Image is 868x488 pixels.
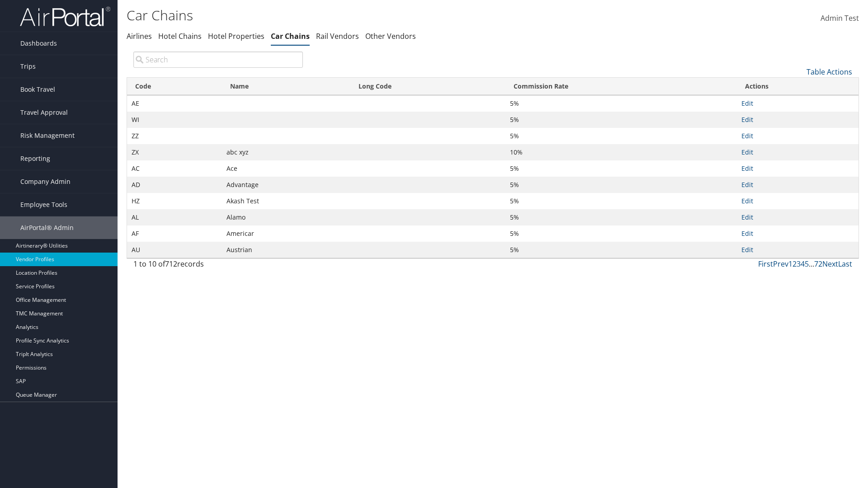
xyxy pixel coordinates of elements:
[127,78,222,95] th: Code: activate to sort column ascending
[127,225,222,242] td: AF
[505,112,737,128] td: 5%
[505,242,737,258] td: 5%
[127,95,222,112] td: AE
[758,259,773,269] a: First
[741,180,753,189] a: Edit
[741,229,753,238] a: Edit
[821,5,859,33] a: Admin Test
[20,78,55,101] span: Book Travel
[505,128,737,144] td: 5%
[20,170,71,193] span: Company Admin
[788,259,793,269] a: 1
[809,259,814,269] span: …
[838,259,852,269] a: Last
[741,197,753,205] a: Edit
[741,245,753,254] a: Edit
[773,259,788,269] a: Prev
[127,209,222,225] td: AL
[271,31,310,41] a: Car Chains
[222,209,350,225] td: Alamo
[127,144,222,160] td: ZX
[741,115,753,124] a: Edit
[20,124,75,147] span: Risk Management
[222,78,350,95] th: Name: activate to sort column descending
[222,177,350,193] td: Advantage
[165,259,177,269] span: 712
[222,144,350,160] td: abc xyz
[741,131,753,140] a: Edit
[222,160,350,177] td: Ace
[127,242,222,258] td: AU
[741,213,753,221] a: Edit
[127,6,615,25] h1: Car Chains
[222,225,350,242] td: Americar
[127,160,222,177] td: AC
[814,259,822,269] a: 72
[505,95,737,112] td: 5%
[127,177,222,193] td: AD
[20,193,67,216] span: Employee Tools
[208,31,264,41] a: Hotel Properties
[505,78,737,95] th: Commission Rate: activate to sort column ascending
[133,52,303,68] input: Search
[821,13,859,23] span: Admin Test
[350,78,505,95] th: Long Code: activate to sort column ascending
[505,225,737,242] td: 5%
[741,148,753,156] a: Edit
[20,32,57,55] span: Dashboards
[316,31,359,41] a: Rail Vendors
[133,258,303,274] div: 1 to 10 of records
[127,31,152,41] a: Airlines
[797,259,801,269] a: 3
[793,259,797,269] a: 2
[737,78,859,95] th: Actions
[158,31,202,41] a: Hotel Chains
[20,147,50,170] span: Reporting
[822,259,838,269] a: Next
[505,144,737,160] td: 10%
[127,193,222,209] td: HZ
[741,99,753,108] a: Edit
[807,67,852,77] a: Table Actions
[505,193,737,209] td: 5%
[741,164,753,173] a: Edit
[505,177,737,193] td: 5%
[805,259,809,269] a: 5
[20,55,36,78] span: Trips
[20,101,68,124] span: Travel Approval
[222,242,350,258] td: Austrian
[127,128,222,144] td: ZZ
[505,209,737,225] td: 5%
[222,193,350,209] td: Akash Test
[127,112,222,128] td: WI
[365,31,416,41] a: Other Vendors
[801,259,805,269] a: 4
[20,216,74,239] span: AirPortal® Admin
[20,6,110,27] img: airportal-logo.png
[505,160,737,177] td: 5%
